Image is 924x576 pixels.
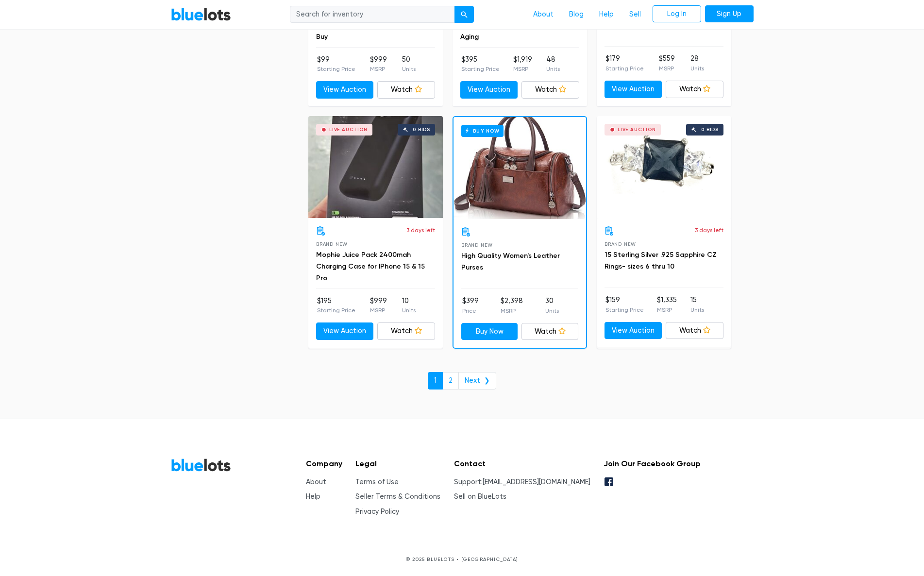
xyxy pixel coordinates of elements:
[690,53,704,73] li: 28
[501,296,523,315] li: $2,398
[461,252,560,271] a: High Quality Women's Leather Purses
[605,53,644,73] li: $179
[377,81,435,99] a: Watch
[605,64,644,73] p: Starting Price
[690,305,704,314] p: Units
[355,508,399,516] a: Privacy Policy
[402,65,416,73] p: Units
[442,372,459,390] a: 2
[428,372,443,390] a: 1
[460,9,567,41] a: La Roche-Posay Mela B3 Serum, Dark Spot Corrector With Anti-Aging
[605,241,636,247] span: Brand New
[316,9,425,41] a: PopSockets PopGrip & Stand for Phones/Tablets - Made for Best Buy
[458,372,496,390] a: Next ❯
[355,478,399,486] a: Terms of Use
[690,295,704,314] li: 15
[605,295,644,314] li: $159
[653,5,701,23] a: Log In
[705,5,754,23] a: Sign Up
[461,125,504,137] h6: Buy Now
[604,459,701,468] h5: Join Our Facebook Group
[546,65,560,73] p: Units
[454,117,586,219] a: Buy Now
[513,65,532,73] p: MSRP
[317,296,355,315] li: $195
[370,306,387,315] p: MSRP
[316,81,374,99] a: View Auction
[461,242,493,248] span: Brand New
[329,127,368,132] div: Live Auction
[483,478,590,486] a: [EMAIL_ADDRESS][DOMAIN_NAME]
[317,54,355,74] li: $99
[171,458,231,472] a: BlueLots
[402,306,416,315] p: Units
[513,54,532,74] li: $1,919
[521,323,578,340] a: Watch
[308,116,443,218] a: Live Auction 0 bids
[316,251,425,282] a: Mophie Juice Pack 2400mah Charging Case for IPhone 15 & 15 Pro
[695,226,723,235] p: 3 days left
[355,492,440,501] a: Seller Terms & Conditions
[171,556,754,563] p: © 2025 BLUELOTS • [GEOGRAPHIC_DATA]
[454,477,590,488] li: Support:
[171,7,231,21] a: BlueLots
[370,65,387,73] p: MSRP
[622,5,649,24] a: Sell
[657,305,677,314] p: MSRP
[605,322,662,339] a: View Auction
[545,296,559,315] li: 30
[605,305,644,314] p: Starting Price
[462,306,479,315] p: Price
[462,296,479,315] li: $399
[461,54,500,74] li: $395
[317,306,355,315] p: Starting Price
[690,64,704,73] p: Units
[402,54,416,74] li: 50
[591,5,622,24] a: Help
[501,306,523,315] p: MSRP
[605,251,717,271] a: 15 Sterling Silver .925 Sapphire CZ Rings- sizes 6 thru 10
[377,322,435,340] a: Watch
[355,459,440,468] h5: Legal
[454,492,506,501] a: Sell on BlueLots
[659,53,675,73] li: $559
[316,241,348,247] span: Brand New
[701,127,719,132] div: 0 bids
[317,65,355,73] p: Starting Price
[306,492,320,501] a: Help
[454,459,590,468] h5: Contact
[657,295,677,314] li: $1,335
[545,306,559,315] p: Units
[597,116,731,218] a: Live Auction 0 bids
[521,81,579,99] a: Watch
[525,5,561,24] a: About
[370,54,387,74] li: $999
[316,322,374,340] a: View Auction
[290,6,455,23] input: Search for inventory
[460,81,518,99] a: View Auction
[561,5,591,24] a: Blog
[413,127,430,132] div: 0 bids
[666,81,723,98] a: Watch
[618,127,656,132] div: Live Auction
[605,81,662,98] a: View Auction
[666,322,723,339] a: Watch
[370,296,387,315] li: $999
[402,296,416,315] li: 10
[306,459,342,468] h5: Company
[461,65,500,73] p: Starting Price
[546,54,560,74] li: 48
[406,226,435,235] p: 3 days left
[306,478,326,486] a: About
[659,64,675,73] p: MSRP
[461,323,518,340] a: Buy Now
